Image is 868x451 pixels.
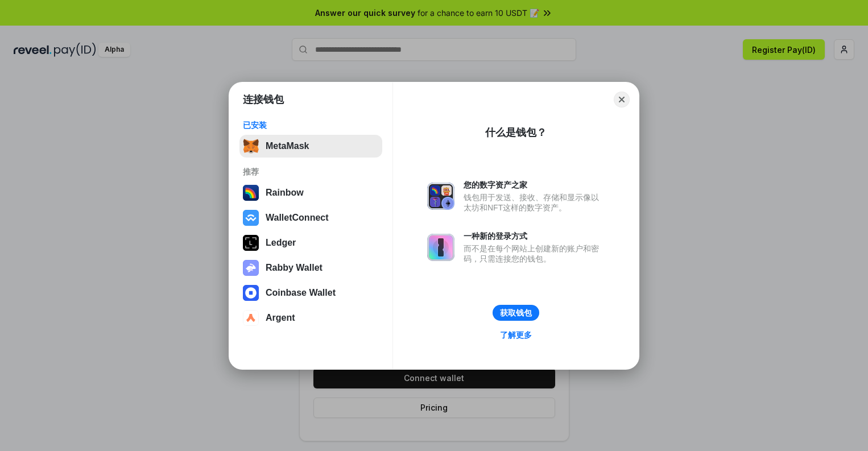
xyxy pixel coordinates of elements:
div: 什么是钱包？ [485,126,547,139]
div: Argent [266,313,295,323]
div: 钱包用于发送、接收、存储和显示像以太坊和NFT这样的数字资产。 [464,192,605,213]
button: WalletConnect [239,206,382,229]
button: Coinbase Wallet [239,282,382,304]
div: Coinbase Wallet [266,288,336,298]
div: Rabby Wallet [266,263,323,273]
div: 您的数字资产之家 [464,180,605,190]
div: 已安装 [243,120,379,130]
div: 了解更多 [500,330,532,340]
button: Rabby Wallet [239,256,382,279]
img: svg+xml,%3Csvg%20width%3D%2228%22%20height%3D%2228%22%20viewBox%3D%220%200%2028%2028%22%20fill%3D... [243,285,259,301]
img: svg+xml,%3Csvg%20width%3D%2228%22%20height%3D%2228%22%20viewBox%3D%220%200%2028%2028%22%20fill%3D... [243,210,259,226]
button: Argent [239,307,382,329]
div: MetaMask [266,141,309,151]
div: 获取钱包 [500,308,532,318]
button: MetaMask [239,135,382,158]
div: WalletConnect [266,213,329,223]
img: svg+xml,%3Csvg%20width%3D%2228%22%20height%3D%2228%22%20viewBox%3D%220%200%2028%2028%22%20fill%3D... [243,310,259,326]
img: svg+xml,%3Csvg%20fill%3D%22none%22%20height%3D%2233%22%20viewBox%3D%220%200%2035%2033%22%20width%... [243,138,259,154]
div: 而不是在每个网站上创建新的账户和密码，只需连接您的钱包。 [464,243,605,264]
button: Ledger [239,231,382,254]
img: svg+xml,%3Csvg%20xmlns%3D%22http%3A%2F%2Fwww.w3.org%2F2000%2Fsvg%22%20width%3D%2228%22%20height%3... [243,235,259,251]
a: 了解更多 [493,328,539,342]
img: svg+xml,%3Csvg%20width%3D%22120%22%20height%3D%22120%22%20viewBox%3D%220%200%20120%20120%22%20fil... [243,185,259,201]
button: Close [614,92,630,107]
button: 获取钱包 [493,305,539,321]
div: 推荐 [243,167,379,177]
button: Rainbow [239,181,382,204]
img: svg+xml,%3Csvg%20xmlns%3D%22http%3A%2F%2Fwww.w3.org%2F2000%2Fsvg%22%20fill%3D%22none%22%20viewBox... [427,234,454,261]
img: svg+xml,%3Csvg%20xmlns%3D%22http%3A%2F%2Fwww.w3.org%2F2000%2Fsvg%22%20fill%3D%22none%22%20viewBox... [243,260,259,276]
div: Ledger [266,238,296,248]
h1: 连接钱包 [243,93,284,106]
img: svg+xml,%3Csvg%20xmlns%3D%22http%3A%2F%2Fwww.w3.org%2F2000%2Fsvg%22%20fill%3D%22none%22%20viewBox... [427,183,454,210]
div: 一种新的登录方式 [464,231,605,241]
div: Rainbow [266,188,304,198]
